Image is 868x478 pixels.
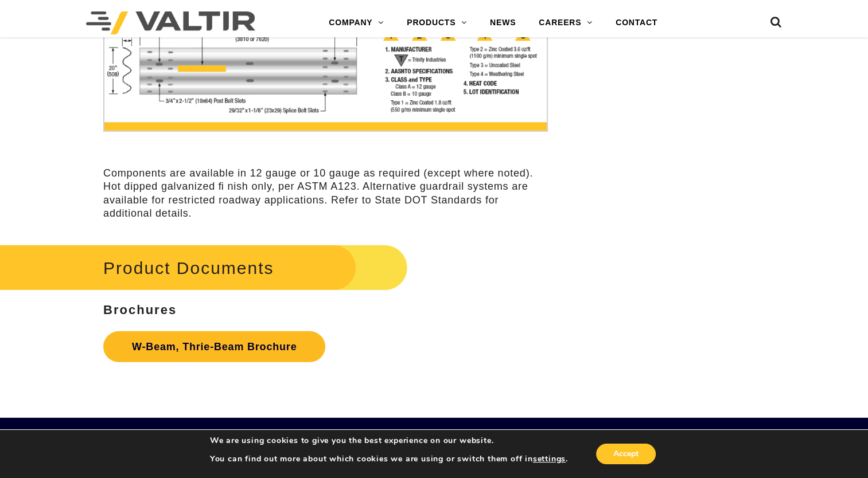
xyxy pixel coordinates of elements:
strong: Brochures [103,303,177,317]
p: You can find out more about which cookies we are using or switch them off in . [210,454,568,464]
a: COMPANY [317,11,395,34]
button: settings [533,454,566,464]
a: CONTACT [604,11,669,34]
a: CAREERS [527,11,604,34]
a: NEWS [478,11,527,34]
a: PRODUCTS [395,11,478,34]
a: W-Beam, Thrie-Beam Brochure [103,331,325,362]
p: We are using cookies to give you the best experience on our website. [210,436,568,446]
p: Components are available in 12 gauge or 10 gauge as required (except where noted). Hot dipped gal... [103,167,548,221]
button: Accept [596,444,656,464]
img: Valtir [86,11,255,34]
